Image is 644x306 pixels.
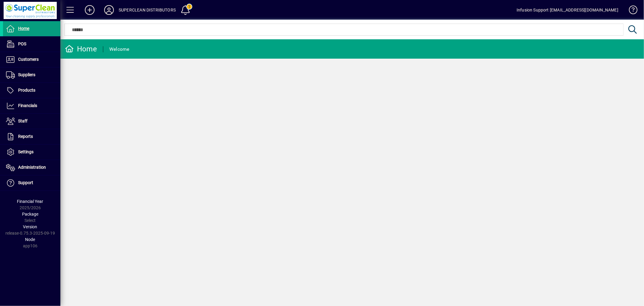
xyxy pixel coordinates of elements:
[18,103,37,108] span: Financials
[18,134,33,139] span: Reports
[18,149,34,154] span: Settings
[18,88,35,93] span: Products
[3,37,60,52] a: POS
[109,44,130,54] div: Welcome
[3,160,60,175] a: Administration
[99,5,119,15] button: Profile
[18,41,26,46] span: POS
[18,26,29,31] span: Home
[517,5,618,15] div: Infusion Support [EMAIL_ADDRESS][DOMAIN_NAME]
[18,57,39,62] span: Customers
[65,44,97,54] div: Home
[18,119,27,123] span: Staff
[22,212,38,216] span: Package
[18,72,35,77] span: Suppliers
[3,145,60,160] a: Settings
[624,1,636,21] a: Knowledge Base
[80,5,99,15] button: Add
[17,199,43,204] span: Financial Year
[3,52,60,67] a: Customers
[3,175,60,190] a: Support
[3,114,60,129] a: Staff
[25,237,35,242] span: Node
[3,129,60,144] a: Reports
[18,180,33,185] span: Support
[23,224,37,229] span: Version
[18,165,46,170] span: Administration
[3,83,60,98] a: Products
[3,98,60,113] a: Financials
[119,5,176,15] div: SUPERCLEAN DISTRIBUTORS
[3,67,60,83] a: Suppliers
